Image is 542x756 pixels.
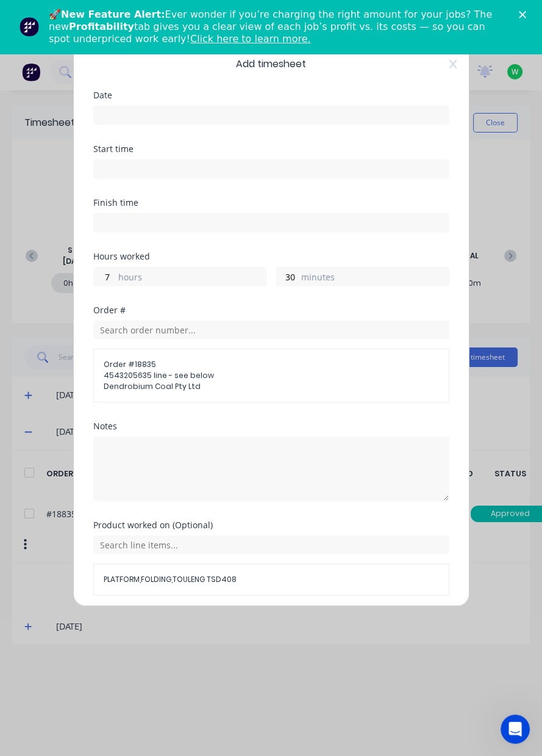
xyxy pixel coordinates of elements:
div: Date [93,91,449,100]
a: Click here to learn more. [190,33,311,45]
div: Hours worked [93,252,449,261]
div: Order # [93,306,449,314]
span: 4543205635 line - see below [104,370,439,381]
div: Start time [93,145,449,153]
span: Dendrobium Coal Pty Ltd [104,381,439,392]
div: Product worked on (Optional) [93,521,449,529]
b: New Feature Alert: [61,9,165,20]
input: Search line items... [93,536,449,554]
div: Finish time [93,198,449,207]
div: Notes [93,422,449,431]
b: Profitability [69,21,134,32]
iframe: Intercom live chat [501,714,530,744]
span: Order # 18835 [104,359,439,370]
input: 0 [94,267,115,286]
input: Search order number... [93,321,449,339]
label: minutes [301,271,449,286]
img: Profile image for Team [20,17,39,37]
input: 0 [277,267,298,286]
span: Add timesheet [93,57,449,71]
div: Close [519,11,531,18]
span: PLATFORM,FOLDING,TOULENG TSD408 [104,574,439,585]
label: hours [118,271,266,286]
div: 🚀 Ever wonder if you’re charging the right amount for your jobs? The new tab gives you a clear vi... [49,9,503,45]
